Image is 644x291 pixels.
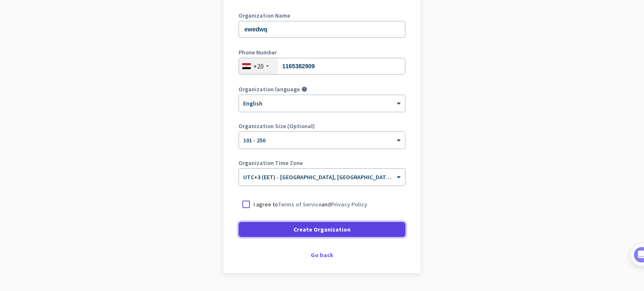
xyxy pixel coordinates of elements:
label: Phone Number [239,49,405,55]
i: help [301,86,307,92]
div: +20 [253,62,264,70]
input: 2 34567890 [239,58,405,75]
input: What is the name of your organization? [239,21,405,38]
label: Organization language [239,86,300,92]
p: I agree to and [254,200,367,209]
label: Organization Name [239,13,405,18]
div: Go back [239,252,405,258]
button: Create Organization [239,222,405,237]
a: Terms of Service [278,201,322,208]
label: Organization Time Zone [239,160,405,166]
label: Organization Size (Optional) [239,123,405,129]
a: Privacy Policy [331,201,367,208]
span: Create Organization [293,225,351,234]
